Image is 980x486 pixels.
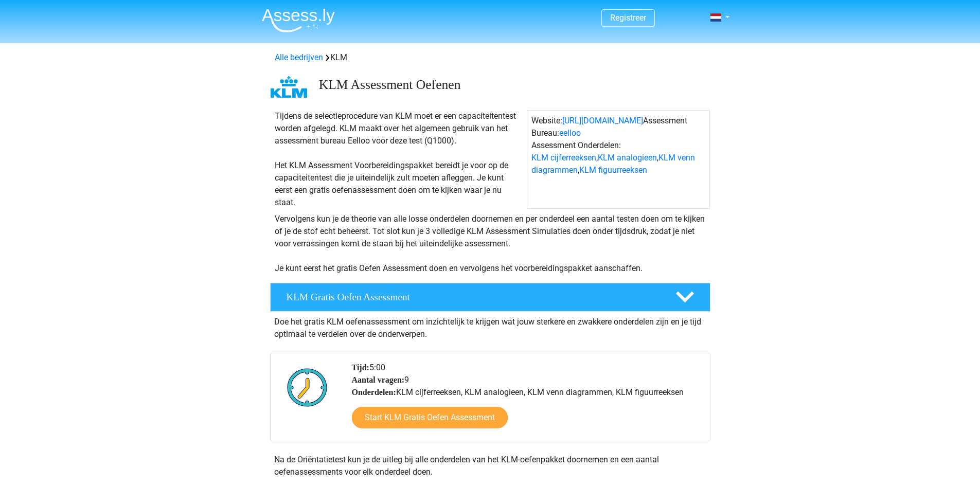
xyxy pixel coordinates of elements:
[271,213,710,275] div: Vervolgens kun je de theorie van alle losse onderdelen doornemen en per onderdeel een aantal test...
[270,454,710,478] div: Na de Oriëntatietest kun je de uitleg bij alle onderdelen van het KLM-oefenpakket doornemen en ee...
[271,51,710,64] div: KLM
[531,153,596,163] a: KLM cijferreeksen
[287,291,659,303] h4: KLM Gratis Oefen Assessment
[527,110,710,209] div: Website: Assessment Bureau: Assessment Onderdelen: , , ,
[352,375,405,384] b: Aantal vragen:
[598,153,657,163] a: KLM analogieen
[531,153,695,175] a: KLM venn diagrammen
[319,77,702,93] h3: KLM Assessment Oefenen
[559,128,581,138] a: eelloo
[610,13,646,23] a: Registreer
[281,362,333,413] img: Klok
[352,388,396,397] b: Onderdelen:
[562,116,643,125] a: [URL][DOMAIN_NAME]
[352,363,369,372] b: Tijd:
[262,8,335,32] img: Assessly
[579,165,647,175] a: KLM figuurreeksen
[270,312,710,340] div: Doe het gratis KLM oefenassessment om inzichtelijk te krijgen wat jouw sterkere en zwakkere onder...
[352,407,508,428] a: Start KLM Gratis Oefen Assessment
[344,362,709,441] div: 5:00 9 KLM cijferreeksen, KLM analogieen, KLM venn diagrammen, KLM figuurreeksen
[266,283,715,312] a: KLM Gratis Oefen Assessment
[271,110,527,209] div: Tijdens de selectieprocedure van KLM moet er een capaciteitentest worden afgelegd. KLM maakt over...
[275,52,323,62] a: Alle bedrijven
